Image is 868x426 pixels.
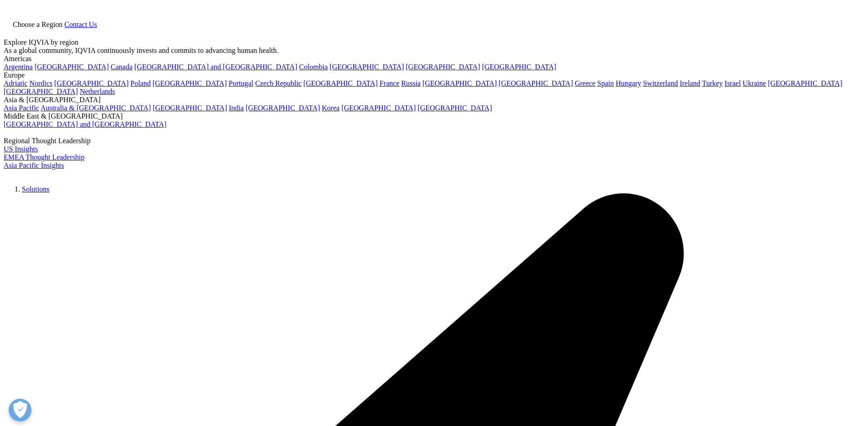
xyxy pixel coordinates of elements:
[482,63,556,71] a: [GEOGRAPHIC_DATA]
[575,79,595,87] a: Greece
[616,79,641,87] a: Hungary
[229,79,253,87] a: Portugal
[4,137,864,145] div: Regional Thought Leadership
[643,79,678,87] a: Switzerland
[153,104,227,112] a: [GEOGRAPHIC_DATA]
[246,104,320,112] a: [GEOGRAPHIC_DATA]
[406,63,480,71] a: [GEOGRAPHIC_DATA]
[29,79,52,87] a: Nordics
[322,104,339,112] a: Korea
[64,21,97,28] a: Contact Us
[597,79,614,87] a: Spain
[4,145,38,153] a: US Insights
[4,153,84,161] a: EMEA Thought Leadership
[9,399,31,421] button: Open Preferences
[724,79,741,87] a: Israel
[743,79,766,87] a: Ukraine
[702,79,723,87] a: Turkey
[4,55,864,63] div: Americas
[41,104,151,112] a: Australia & [GEOGRAPHIC_DATA]
[303,79,378,87] a: [GEOGRAPHIC_DATA]
[229,104,244,112] a: India
[498,79,573,87] a: [GEOGRAPHIC_DATA]
[13,21,62,28] span: Choose a Region
[4,47,864,55] div: As a global community, IQVIA continuously invests and commits to advancing human health.
[35,63,109,71] a: [GEOGRAPHIC_DATA]
[341,104,416,112] a: [GEOGRAPHIC_DATA]
[4,79,27,87] a: Adriatic
[4,161,64,169] a: Asia Pacific Insights
[153,79,227,87] a: [GEOGRAPHIC_DATA]
[4,63,33,71] a: Argentina
[680,79,700,87] a: Ireland
[130,79,150,87] a: Poland
[4,96,864,104] div: Asia & [GEOGRAPHIC_DATA]
[401,79,421,87] a: Russia
[80,88,115,95] a: Netherlands
[4,104,39,112] a: Asia Pacific
[22,185,49,193] a: Solutions
[299,63,328,71] a: Colombia
[768,79,842,87] a: [GEOGRAPHIC_DATA]
[255,79,302,87] a: Czech Republic
[4,38,864,47] div: Explore IQVIA by region
[422,79,497,87] a: [GEOGRAPHIC_DATA]
[111,63,133,71] a: Canada
[54,79,128,87] a: [GEOGRAPHIC_DATA]
[134,63,297,71] a: [GEOGRAPHIC_DATA] and [GEOGRAPHIC_DATA]
[418,104,492,112] a: [GEOGRAPHIC_DATA]
[329,63,404,71] a: [GEOGRAPHIC_DATA]
[4,71,864,79] div: Europe
[4,112,864,120] div: Middle East & [GEOGRAPHIC_DATA]
[4,88,78,95] a: [GEOGRAPHIC_DATA]
[380,79,400,87] a: France
[4,120,166,128] a: [GEOGRAPHIC_DATA] and [GEOGRAPHIC_DATA]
